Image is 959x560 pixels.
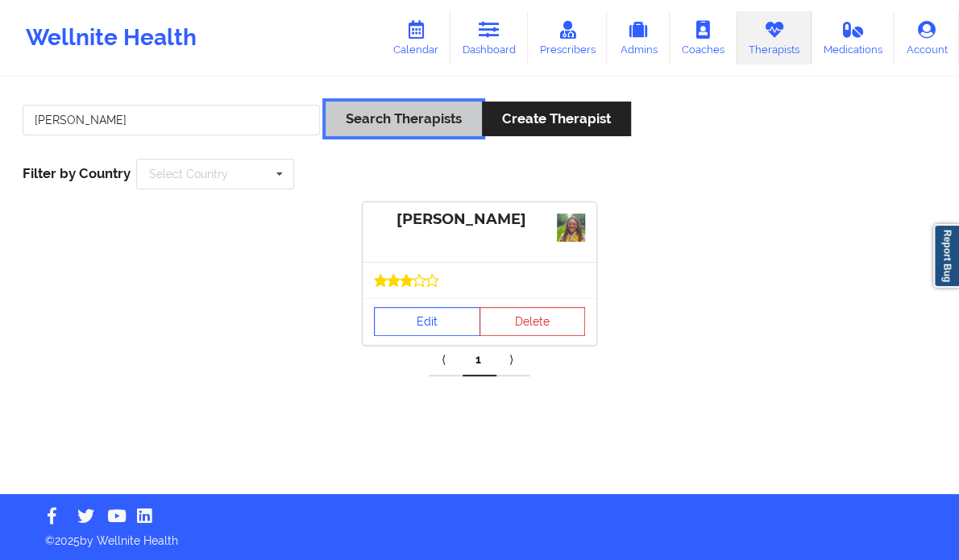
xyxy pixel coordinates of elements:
[381,11,450,64] a: Calendar
[149,168,228,180] div: Select Country
[374,307,480,336] a: Edit
[557,214,585,242] img: 48613de1-f07f-4060-aa6b-06c9ecc680e1image0_(11).jpeg
[374,210,585,229] div: [PERSON_NAME]
[894,11,959,64] a: Account
[933,224,959,288] a: Report Bug
[34,521,925,549] p: © 2025 by Wellnite Health
[23,105,320,135] input: Search Keywords
[450,11,528,64] a: Dashboard
[670,11,737,64] a: Coaches
[496,344,530,376] a: Next item
[607,11,670,64] a: Admins
[737,11,812,64] a: Therapists
[479,307,586,336] button: Delete
[429,344,463,376] a: Previous item
[23,165,131,181] span: Filter by Country
[812,11,895,64] a: Medications
[429,344,530,376] div: Pagination Navigation
[482,102,631,136] button: Create Therapist
[463,344,496,376] a: 1
[326,102,482,136] button: Search Therapists
[528,11,608,64] a: Prescribers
